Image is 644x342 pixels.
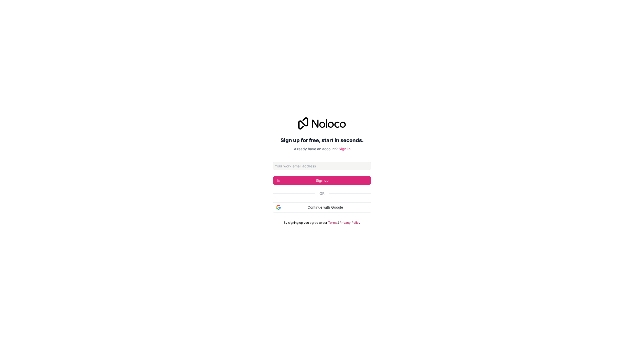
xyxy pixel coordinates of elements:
h2: Sign up for free, start in seconds. [273,136,371,145]
span: Already have an account? [294,147,338,151]
span: & [337,221,339,225]
a: Sign in [339,147,350,151]
input: Email address [273,162,371,170]
span: Or [319,191,325,196]
div: Continue with Google [273,202,371,212]
span: Continue with Google [283,205,368,210]
a: Privacy Policy [339,221,360,225]
button: Sign up [273,176,371,185]
a: Terms [328,221,337,225]
span: By signing up you agree to our [284,221,327,225]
